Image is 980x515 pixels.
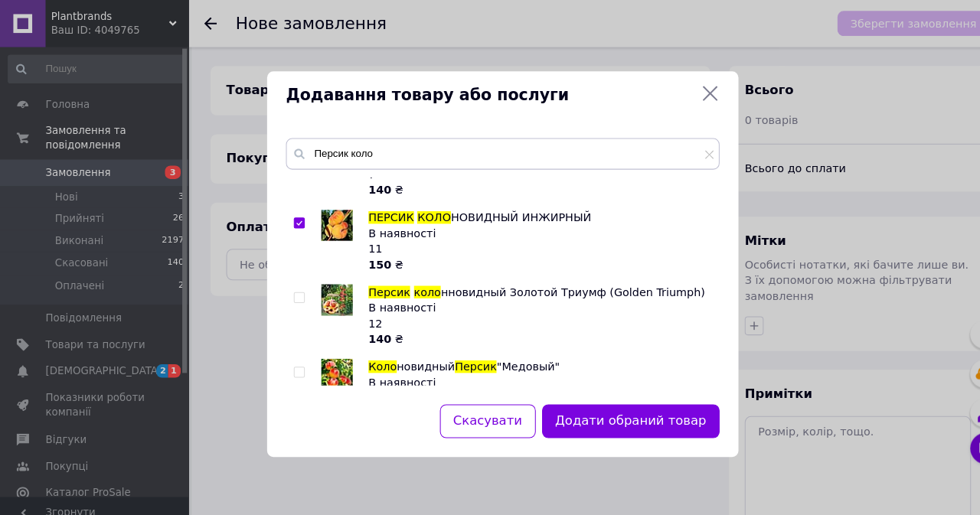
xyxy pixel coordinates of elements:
[387,351,443,363] span: новидный
[359,324,381,337] b: 140
[528,394,701,427] button: Додати обраний товар
[359,309,373,321] span: 12
[430,279,687,291] span: нновидный Золотой Триумф (Golden Triumph)
[359,323,693,338] div: ₴
[359,179,381,191] b: 140
[359,206,403,218] span: ПЕРСИК
[359,292,693,308] div: В наявності
[359,351,387,363] span: Коло
[359,250,693,266] div: ₴
[359,236,373,249] span: 11
[359,365,693,380] div: В наявності
[407,206,439,218] span: КОЛО
[279,82,677,104] span: Додавання товару або послуги
[313,277,344,308] img: Персик колонновидный Золотой Триумф (Golden Triumph)
[484,351,545,363] span: "Медовый"
[359,164,366,176] span: 7
[279,135,701,165] input: Пошук за товарами та послугами
[359,252,381,264] b: 150
[443,351,484,363] span: Персик
[313,204,344,235] img: ПЕРСИК КОЛОНОВИДНЫЙ ИНЖИРНЫЙ
[359,178,693,193] div: ₴
[429,394,522,427] button: Скасувати
[359,220,693,235] div: В наявності
[439,206,577,218] span: НОВИДНЫЙ ИНЖИРНЫЙ
[359,279,400,291] span: Персик
[403,279,430,291] span: коло
[313,350,344,380] img: Колоновидный Персик "Медовый"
